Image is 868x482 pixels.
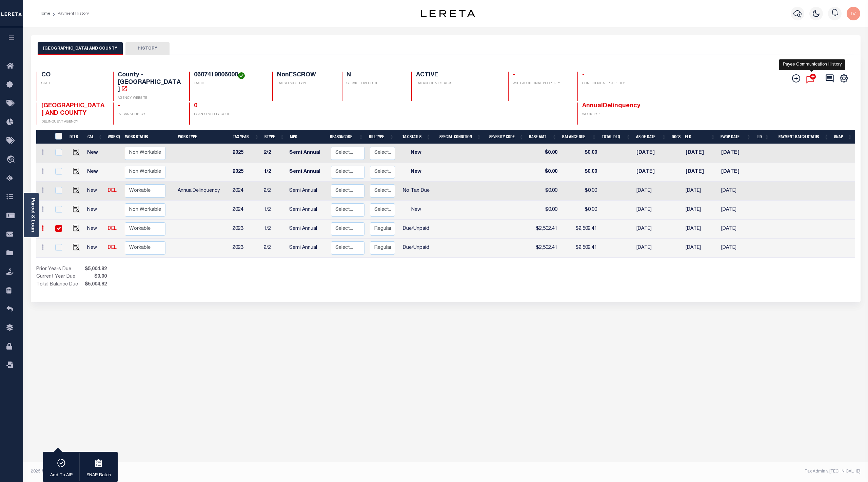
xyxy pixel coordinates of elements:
[83,266,108,273] span: $5,004.82
[230,201,261,220] td: 2024
[683,144,718,163] td: [DATE]
[30,198,35,232] a: Parcel & Loan
[527,201,560,220] td: $0.00
[84,239,105,258] td: New
[287,144,329,163] td: Semi Annual
[599,130,633,144] th: Total DLQ: activate to sort column ascending
[634,182,669,201] td: [DATE]
[41,119,105,125] p: DELINQUENT AGENCY
[230,182,261,201] td: 2024
[847,7,860,20] img: svg+xml;base64,PHN2ZyB4bWxucz0iaHR0cDovL3d3dy53My5vcmcvMjAwMC9zdmciIHBvaW50ZXItZXZlbnRzPSJub25lIi...
[105,130,122,144] th: WorkQ
[84,144,105,163] td: New
[683,163,718,182] td: [DATE]
[6,155,17,164] i: travel_explore
[582,112,646,117] p: WORK TYPE
[513,81,569,86] p: WITH ADDITIONAL PROPERTY
[84,163,105,182] td: New
[527,144,560,163] td: $0.00
[718,239,754,258] td: [DATE]
[582,72,585,78] span: -
[287,220,329,239] td: Semi Annual
[261,163,286,182] td: 1/2
[718,182,754,201] td: [DATE]
[347,81,403,86] p: SERVICE OVERRIDE
[513,72,515,78] span: -
[484,130,526,144] th: Severity Code: activate to sort column ascending
[397,130,433,144] th: Tax Status: activate to sort column ascending
[67,130,85,144] th: DTLS
[718,201,754,220] td: [DATE]
[261,239,286,258] td: 2/2
[194,112,264,117] p: LOAN SEVERITY CODE
[261,220,286,239] td: 1/2
[718,163,754,182] td: [DATE]
[194,72,264,79] h4: 0607419006000
[261,144,286,163] td: 2/2
[194,103,197,109] span: 0
[38,42,123,55] button: [GEOGRAPHIC_DATA] AND COUNTY
[287,163,329,182] td: Semi Annual
[118,112,181,117] p: IN BANKRUPTCY
[683,182,718,201] td: [DATE]
[287,201,329,220] td: Semi Annual
[118,103,120,109] span: -
[634,220,669,239] td: [DATE]
[560,144,600,163] td: $0.00
[230,163,261,182] td: 2025
[682,130,718,144] th: ELD: activate to sort column ascending
[831,130,855,144] th: SNAP: activate to sort column ascending
[398,144,435,163] td: New
[754,130,772,144] th: LD: activate to sort column ascending
[634,239,669,258] td: [DATE]
[633,130,669,144] th: As of Date: activate to sort column ascending
[84,220,105,239] td: New
[560,201,600,220] td: $0.00
[398,182,435,201] td: No Tax Due
[194,81,264,86] p: TAX ID
[262,130,287,144] th: RType: activate to sort column ascending
[527,182,560,201] td: $0.00
[398,239,435,258] td: Due/Unpaid
[175,130,230,144] th: Work Type
[287,182,329,201] td: Semi Annual
[36,130,51,144] th: &nbsp;&nbsp;&nbsp;&nbsp;&nbsp;&nbsp;&nbsp;&nbsp;&nbsp;&nbsp;
[108,245,117,250] a: DEL
[718,220,754,239] td: [DATE]
[559,130,599,144] th: Balance Due: activate to sort column ascending
[634,144,669,163] td: [DATE]
[41,72,105,79] h4: CO
[175,182,230,201] td: AnnualDelinquency
[39,12,50,16] a: Home
[230,239,261,258] td: 2023
[41,103,104,116] span: [GEOGRAPHIC_DATA] AND COUNTY
[36,273,83,281] td: Current Year Due
[108,188,117,193] a: DEL
[41,81,105,86] p: STATE
[122,130,175,144] th: Work Status
[634,201,669,220] td: [DATE]
[230,220,261,239] td: 2023
[84,201,105,220] td: New
[669,130,682,144] th: Docs
[366,130,397,144] th: BillType: activate to sort column ascending
[398,163,435,182] td: New
[527,163,560,182] td: $0.00
[261,201,286,220] td: 1/2
[36,266,83,273] td: Prior Years Due
[277,72,334,79] h4: NonESCROW
[108,226,117,231] a: DEL
[327,130,366,144] th: ReasonCode: activate to sort column ascending
[118,96,181,101] p: AGENCY WEBSITE
[50,11,89,17] li: Payment History
[83,273,108,281] span: $0.00
[560,182,600,201] td: $0.00
[347,72,403,79] h4: N
[526,130,559,144] th: Base Amt: activate to sort column ascending
[433,130,484,144] th: Special Condition: activate to sort column ascending
[118,72,181,94] h4: County - [GEOGRAPHIC_DATA]
[634,163,669,182] td: [DATE]
[287,239,329,258] td: Semi Annual
[230,144,261,163] td: 2025
[683,201,718,220] td: [DATE]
